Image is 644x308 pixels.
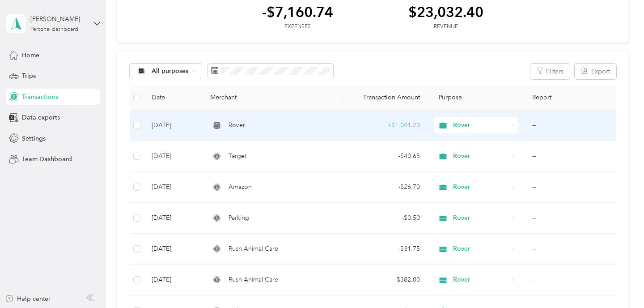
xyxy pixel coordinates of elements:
[262,23,333,31] div: Expenses
[144,86,203,110] th: Date
[408,4,483,20] div: $23,032.40
[453,120,508,130] span: Rover
[152,68,189,74] span: All purposes
[30,14,86,24] div: [PERSON_NAME]
[408,23,483,31] div: Revenue
[30,27,78,32] div: Personal dashboard
[350,120,420,130] div: + $1,041.20
[350,213,420,223] div: - $0.50
[453,213,508,223] span: Rover
[22,134,46,143] span: Settings
[144,172,203,203] td: [DATE]
[229,275,278,285] span: Rush Animal Care
[434,94,462,101] span: Purpose
[203,86,343,110] th: Merchant
[575,64,616,79] button: Export
[22,51,39,60] span: Home
[5,294,51,304] button: Help center
[229,151,246,161] span: Target
[525,141,619,172] td: --
[229,244,278,254] span: Rush Animal Care
[22,92,58,102] span: Transactions
[144,234,203,265] td: [DATE]
[144,265,203,295] td: [DATE]
[525,86,619,110] th: Report
[350,182,420,192] div: - $26.70
[453,244,508,254] span: Rover
[525,172,619,203] td: --
[144,110,203,141] td: [DATE]
[350,151,420,161] div: - $40.65
[453,182,508,192] span: Rover
[343,86,427,110] th: Transaction Amount
[144,203,203,234] td: [DATE]
[22,154,72,164] span: Team Dashboard
[525,110,619,141] td: --
[22,113,60,122] span: Data exports
[525,203,619,234] td: --
[530,64,570,79] button: Filters
[229,213,249,223] span: Parking
[229,182,252,192] span: Amazon
[525,265,619,295] td: --
[350,275,420,285] div: - $382.00
[229,120,245,130] span: Rover
[350,244,420,254] div: - $31.75
[144,141,203,172] td: [DATE]
[262,4,333,20] div: -$7,160.74
[453,275,508,285] span: Rover
[453,151,508,161] span: Rover
[22,71,36,81] span: Trips
[594,258,644,308] iframe: Everlance-gr Chat Button Frame
[525,234,619,265] td: --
